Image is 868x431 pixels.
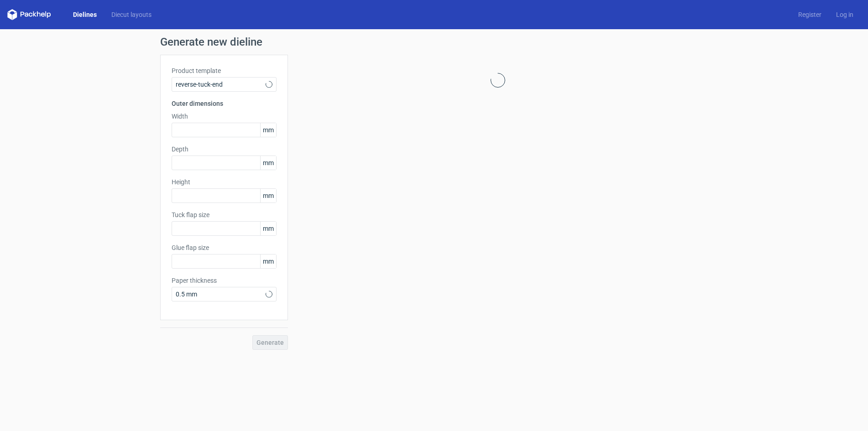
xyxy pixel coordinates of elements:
[260,222,276,235] span: mm
[172,112,277,121] label: Width
[172,276,277,285] label: Paper thickness
[176,290,266,299] span: 0.5 mm
[172,99,277,108] h3: Outer dimensions
[104,10,159,19] a: Diecut layouts
[172,66,277,75] label: Product template
[260,156,276,170] span: mm
[66,10,104,19] a: Dielines
[172,243,277,252] label: Glue flap size
[160,36,708,47] h1: Generate new dieline
[791,10,829,19] a: Register
[176,80,266,89] span: reverse-tuck-end
[172,177,277,187] label: Height
[172,145,277,154] label: Depth
[172,210,277,219] label: Tuck flap size
[260,254,276,268] span: mm
[260,123,276,137] span: mm
[829,10,861,19] a: Log in
[260,189,276,203] span: mm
